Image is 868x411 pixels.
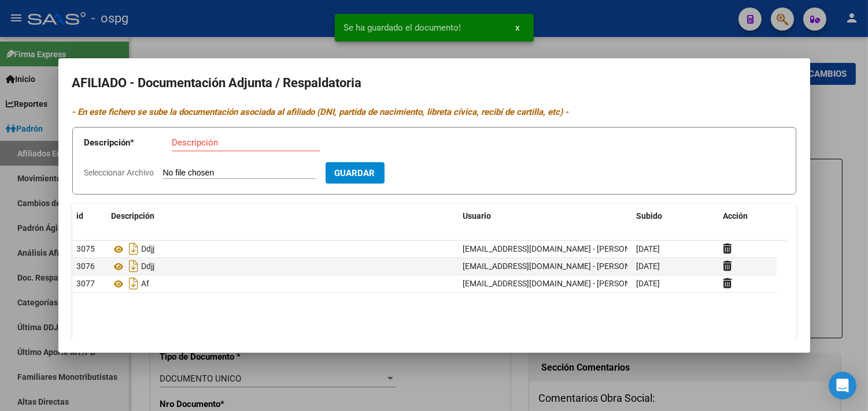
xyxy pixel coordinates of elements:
[516,23,520,33] span: x
[637,279,660,288] span: [DATE]
[77,279,95,288] span: 3077
[72,107,569,117] i: - En este fichero se sube la documentación asociada al afiliado (DNI, partida de nacimiento, libr...
[723,211,748,221] span: Acción
[637,211,663,221] span: Subido
[463,211,492,221] span: Usuario
[77,261,95,271] span: 3076
[719,204,777,229] datatable-header-cell: Acción
[84,168,154,177] span: Seleccionar Archivo
[507,17,529,38] button: x
[829,372,856,399] div: Open Intercom Messenger
[107,204,459,229] datatable-header-cell: Descripción
[142,262,155,271] span: Ddjj
[463,261,659,271] span: [EMAIL_ADDRESS][DOMAIN_NAME] - [PERSON_NAME]
[127,240,142,258] i: Descargar documento
[77,244,95,253] span: 3075
[127,274,142,293] i: Descargar documento
[127,257,142,275] i: Descargar documento
[632,204,719,229] datatable-header-cell: Subido
[142,279,150,289] span: Af
[463,279,659,288] span: [EMAIL_ADDRESS][DOMAIN_NAME] - [PERSON_NAME]
[459,204,632,229] datatable-header-cell: Usuario
[463,244,659,253] span: [EMAIL_ADDRESS][DOMAIN_NAME] - [PERSON_NAME]
[637,244,660,253] span: [DATE]
[72,204,107,229] datatable-header-cell: id
[77,211,84,221] span: id
[72,72,796,94] h2: AFILIADO - Documentación Adjunta / Respaldatoria
[142,245,155,254] span: Ddjj
[344,22,461,33] span: Se ha guardado el documento!
[84,136,172,150] p: Descripción
[637,261,660,271] span: [DATE]
[112,211,155,221] span: Descripción
[335,168,375,178] span: Guardar
[326,162,385,184] button: Guardar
